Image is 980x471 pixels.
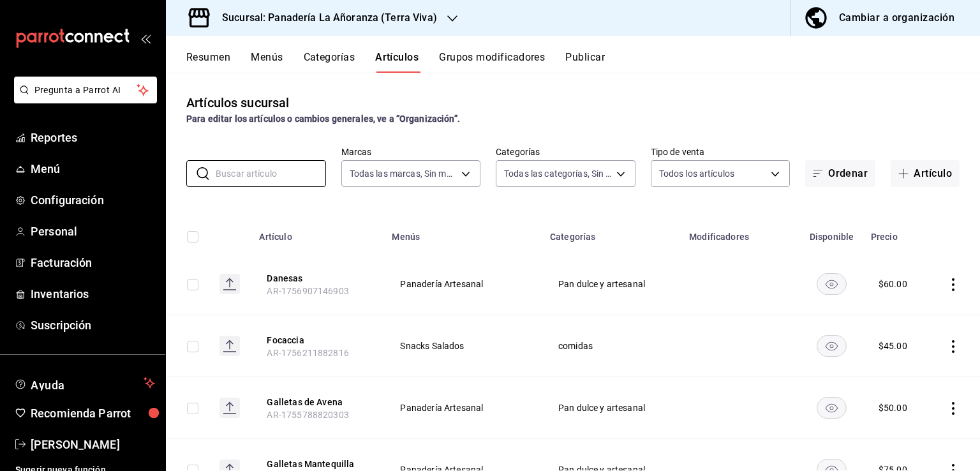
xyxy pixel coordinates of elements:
[31,285,155,303] span: Inventarios
[31,405,155,422] span: Recomienda Parrot
[267,272,369,285] button: edit-product-location
[375,51,419,73] button: Artículos
[267,410,348,420] span: AR-1755788820303
[400,280,526,288] span: Panadería Artesanal
[439,51,545,73] button: Grupos modificadores
[31,160,155,177] span: Menú
[805,160,875,187] button: Ordenar
[267,348,348,358] span: AR-1756211882816
[212,10,437,26] h3: Sucursal: Panadería La Añoranza (Terra Viva)
[496,147,635,156] label: Categorías
[186,114,460,124] strong: Para editar los artículos o cambios generales, ve a “Organización”.
[681,213,800,253] th: Modificadores
[879,340,907,352] div: $ 45.00
[800,213,863,253] th: Disponible
[267,458,369,470] button: edit-product-location
[14,77,157,103] button: Pregunta a Parrot AI
[31,375,138,391] span: Ayuda
[947,278,960,291] button: actions
[216,161,326,186] input: Buscar artículo
[304,51,355,73] button: Categorías
[31,317,155,334] span: Suscripción
[879,278,907,290] div: $ 60.00
[31,223,155,240] span: Personal
[31,436,155,453] span: [PERSON_NAME]
[817,273,847,295] button: availability-product
[558,403,665,412] span: Pan dulce y artesanal
[863,213,930,253] th: Precio
[542,213,681,253] th: Categorías
[341,147,481,156] label: Marcas
[504,167,612,180] span: Todas las categorías, Sin categoría
[400,403,526,412] span: Panadería Artesanal
[251,51,283,73] button: Menús
[186,93,289,112] div: Artículos sucursal
[31,129,155,146] span: Reportes
[186,51,230,73] button: Resumen
[267,334,369,347] button: edit-product-location
[31,191,155,209] span: Configuración
[891,160,960,187] button: Artículo
[251,213,384,253] th: Artículo
[879,401,907,414] div: $ 50.00
[267,396,369,408] button: edit-product-location
[558,280,665,288] span: Pan dulce y artesanal
[947,340,960,353] button: actions
[9,93,157,106] a: Pregunta a Parrot AI
[817,335,847,357] button: availability-product
[350,167,457,180] span: Todas las marcas, Sin marca
[31,254,155,271] span: Facturación
[140,33,151,43] button: open_drawer_menu
[267,286,348,296] span: AR-1756907146903
[947,402,960,415] button: actions
[384,213,542,253] th: Menús
[400,341,526,350] span: Snacks Salados
[34,84,137,97] span: Pregunta a Parrot AI
[651,147,791,156] label: Tipo de venta
[558,341,665,350] span: comidas
[817,397,847,419] button: availability-product
[186,51,980,73] div: navigation tabs
[659,167,735,180] span: Todos los artículos
[839,9,954,27] div: Cambiar a organización
[565,51,605,73] button: Publicar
